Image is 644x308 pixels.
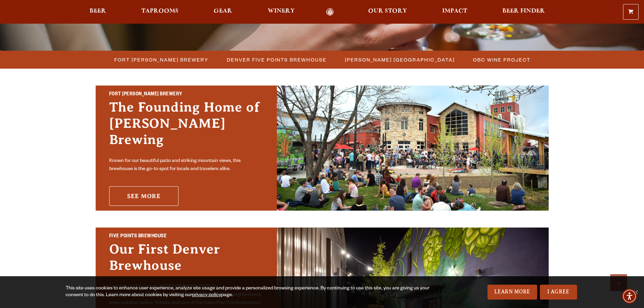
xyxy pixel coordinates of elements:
[317,8,343,16] a: Odell Home
[277,86,549,211] img: Fort Collins Brewery & Taproom'
[85,8,111,16] a: Beer
[268,8,295,14] span: Winery
[469,55,534,65] a: OBC Wine Project
[368,8,407,14] span: Our Story
[263,8,299,16] a: Winery
[438,8,472,16] a: Impact
[473,55,530,65] span: OBC Wine Project
[109,157,263,173] p: Known for our beautiful patio and striking mountain views, this brewhouse is the go-to spot for l...
[498,8,549,16] a: Beer Finder
[487,285,537,300] a: Learn More
[137,8,183,16] a: Taprooms
[109,99,263,155] h3: The Founding Home of [PERSON_NAME] Brewing
[109,90,263,99] h2: Fort [PERSON_NAME] Brewery
[209,8,237,16] a: Gear
[622,289,637,304] div: Accessibility Menu
[442,8,467,14] span: Impact
[90,8,106,14] span: Beer
[192,293,221,298] a: privacy policy
[223,55,330,65] a: Denver Five Points Brewhouse
[364,8,411,16] a: Our Story
[114,55,209,65] span: Fort [PERSON_NAME] Brewery
[109,232,263,241] h2: Five Points Brewhouse
[540,285,577,300] a: I Agree
[66,285,432,299] div: This site uses cookies to enhance user experience, analyze site usage and provide a personalized ...
[109,241,263,280] h3: Our First Denver Brewhouse
[227,55,327,65] span: Denver Five Points Brewhouse
[610,274,627,291] a: Scroll to top
[341,55,458,65] a: [PERSON_NAME] [GEOGRAPHIC_DATA]
[110,55,212,65] a: Fort [PERSON_NAME] Brewery
[214,8,232,14] span: Gear
[502,8,545,14] span: Beer Finder
[141,8,178,14] span: Taprooms
[109,186,178,206] a: See More
[345,55,455,65] span: [PERSON_NAME] [GEOGRAPHIC_DATA]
